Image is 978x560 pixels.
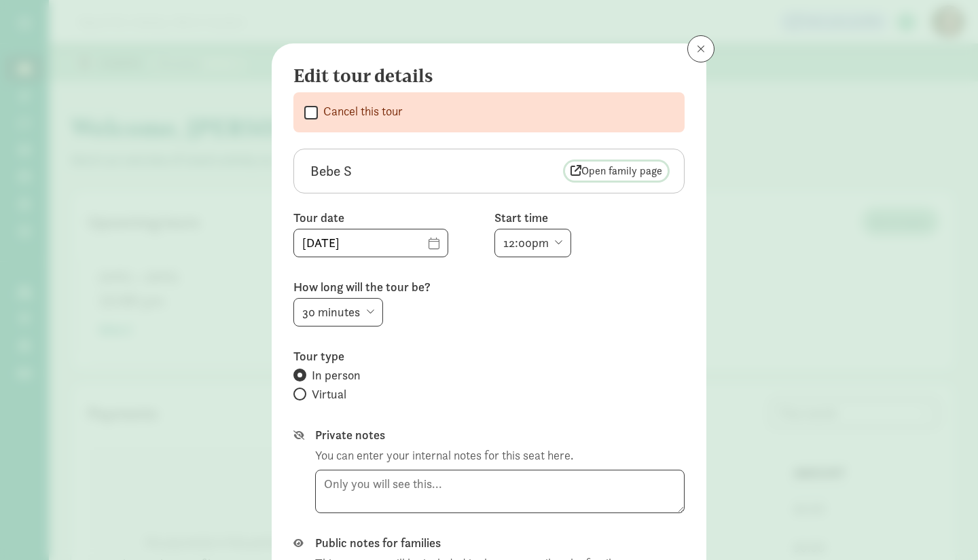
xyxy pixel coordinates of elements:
[310,160,565,182] div: Bebe S
[312,386,346,403] span: Virtual
[293,210,484,226] label: Tour date
[293,65,674,87] h4: Edit tour details
[293,279,685,295] label: How long will the tour be?
[910,495,978,560] iframe: Chat Widget
[315,427,685,443] label: Private notes
[570,163,662,179] span: Open family page
[315,535,685,551] label: Public notes for families
[315,446,573,464] div: You can enter your internal notes for this seat here.
[293,348,685,365] label: Tour type
[318,103,403,119] label: Cancel this tour
[565,162,668,181] a: Open family page
[494,210,685,226] label: Start time
[312,367,361,384] span: In person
